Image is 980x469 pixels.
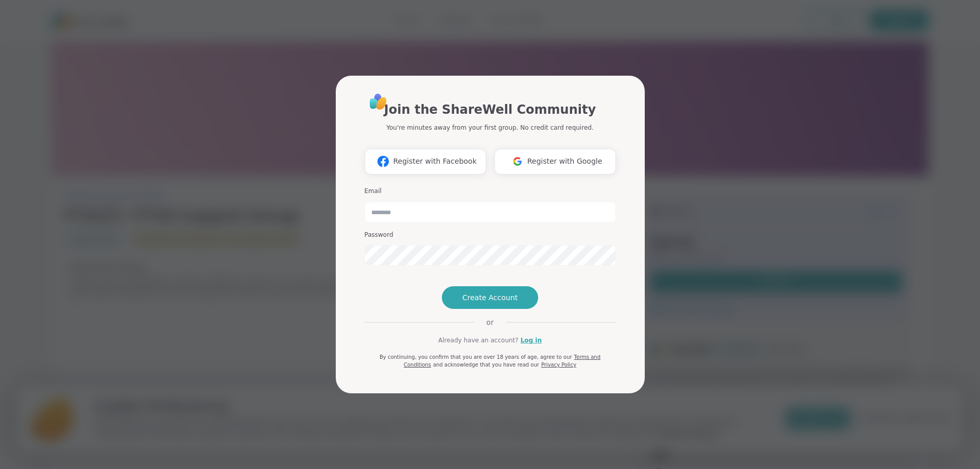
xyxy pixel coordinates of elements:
[380,354,572,360] span: By continuing, you confirm that you are over 18 years of age, agree to our
[373,152,393,171] img: ShareWell Logomark
[462,292,518,303] span: Create Account
[527,156,603,167] span: Register with Google
[384,100,596,119] h1: Join the ShareWell Community
[442,286,539,309] button: Create Account
[365,187,616,196] h3: Email
[386,123,593,132] p: You're minutes away from your first group. No credit card required.
[433,362,539,368] span: and acknowledge that you have read our
[494,149,616,175] button: Register with Google
[367,90,390,113] img: ShareWell Logo
[508,152,527,171] img: ShareWell Logomark
[541,362,576,368] a: Privacy Policy
[365,149,486,175] button: Register with Facebook
[474,317,506,327] span: or
[521,336,542,345] a: Log in
[393,156,476,167] span: Register with Facebook
[438,336,519,345] span: Already have an account?
[365,231,616,239] h3: Password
